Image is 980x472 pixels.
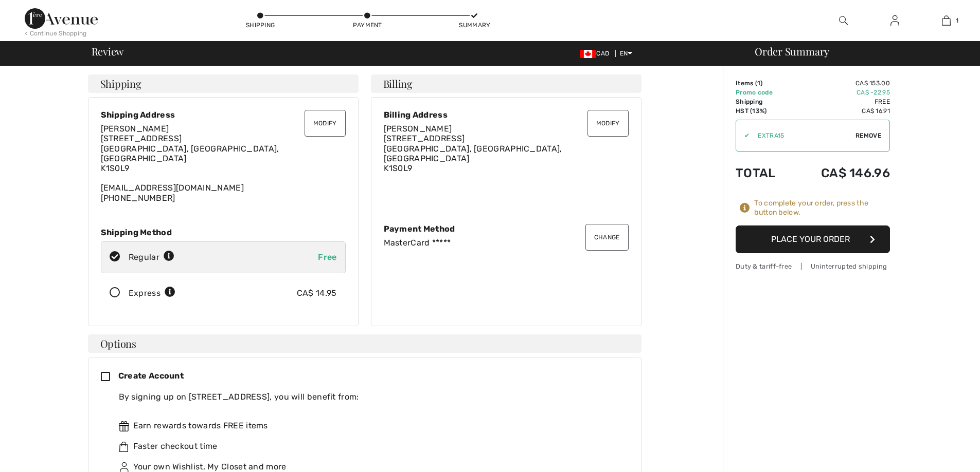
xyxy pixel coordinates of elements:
[129,251,174,263] div: Regular
[736,261,890,271] div: Duty & tariff-free | Uninterrupted shipping
[88,334,642,353] h4: Options
[297,287,337,299] div: CA$ 14.95
[942,14,951,27] img: My Bag
[129,287,175,299] div: Express
[25,29,87,38] div: < Continue Shopping
[750,120,856,151] input: Promo code
[754,199,890,217] div: To complete your order, press the button below.
[736,131,750,140] div: ✔
[119,421,129,431] img: rewards.svg
[459,21,490,30] div: Summary
[119,442,129,452] img: faster.svg
[384,110,629,120] div: Billing Address
[118,371,184,381] span: Create Account
[882,14,907,27] a: Sign In
[101,228,346,237] div: Shipping Method
[383,79,413,89] span: Billing
[736,156,792,191] td: Total
[792,156,890,191] td: CA$ 146.96
[792,88,890,97] td: CA$ -22.95
[305,110,346,137] button: Modify
[384,134,562,173] span: [STREET_ADDRESS] [GEOGRAPHIC_DATA], [GEOGRAPHIC_DATA], [GEOGRAPHIC_DATA] K1S0L9
[587,110,629,137] button: Modify
[580,50,613,57] span: CAD
[119,440,620,452] div: Faster checkout time
[956,16,958,25] span: 1
[101,110,346,120] div: Shipping Address
[757,80,760,87] span: 1
[742,46,974,56] div: Order Summary
[245,21,276,30] div: Shipping
[792,106,890,116] td: CA$ 16.91
[792,79,890,88] td: CA$ 153.00
[384,124,452,134] span: [PERSON_NAME]
[620,50,633,57] span: EN
[119,420,620,432] div: Earn rewards towards FREE items
[119,391,620,403] div: By signing up on [STREET_ADDRESS], you will benefit from:
[580,50,596,58] img: Canadian Dollar
[101,124,346,203] div: [EMAIL_ADDRESS][DOMAIN_NAME] [PHONE_NUMBER]
[585,224,629,251] button: Change
[792,97,890,106] td: Free
[736,106,792,116] td: HST (13%)
[318,252,336,262] span: Free
[921,14,971,27] a: 1
[736,88,792,97] td: Promo code
[736,225,890,253] button: Place Your Order
[92,46,124,56] span: Review
[856,131,881,140] span: Remove
[25,8,98,29] img: 1ère Avenue
[100,79,141,89] span: Shipping
[384,224,629,234] div: Payment Method
[736,79,792,88] td: Items ( )
[839,14,848,27] img: search the website
[101,124,169,134] span: [PERSON_NAME]
[736,97,792,106] td: Shipping
[101,134,279,173] span: [STREET_ADDRESS] [GEOGRAPHIC_DATA], [GEOGRAPHIC_DATA], [GEOGRAPHIC_DATA] K1S0L9
[352,21,383,30] div: Payment
[890,14,899,27] img: My Info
